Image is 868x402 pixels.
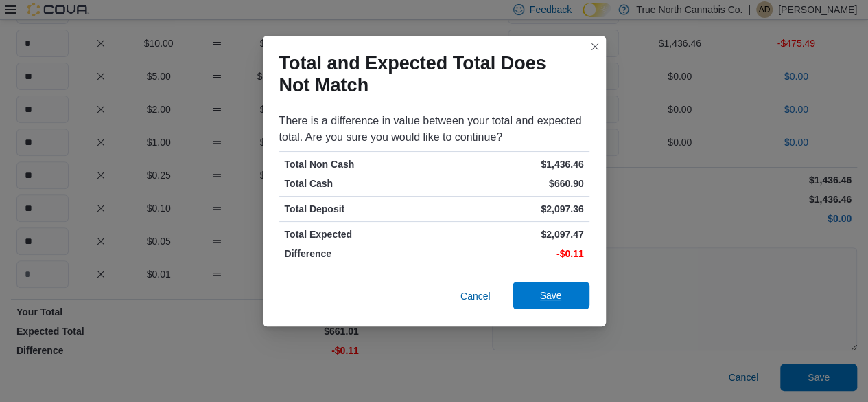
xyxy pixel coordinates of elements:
button: Cancel [455,282,496,310]
button: Save [513,282,589,309]
button: Closes this modal window [587,38,603,55]
p: Total Deposit [285,202,432,216]
p: Total Expected [285,227,432,241]
p: Difference [285,247,432,260]
span: Save [540,289,562,302]
p: $2,097.36 [437,202,584,216]
p: Total Non Cash [285,157,432,171]
p: $660.90 [437,177,584,190]
p: $2,097.47 [437,227,584,241]
p: -$0.11 [437,247,584,260]
div: There is a difference in value between your total and expected total. Are you sure you would like... [279,113,589,146]
span: Cancel [460,289,491,303]
p: Total Cash [285,177,432,190]
h1: Total and Expected Total Does Not Match [279,52,578,96]
p: $1,436.46 [437,157,584,171]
